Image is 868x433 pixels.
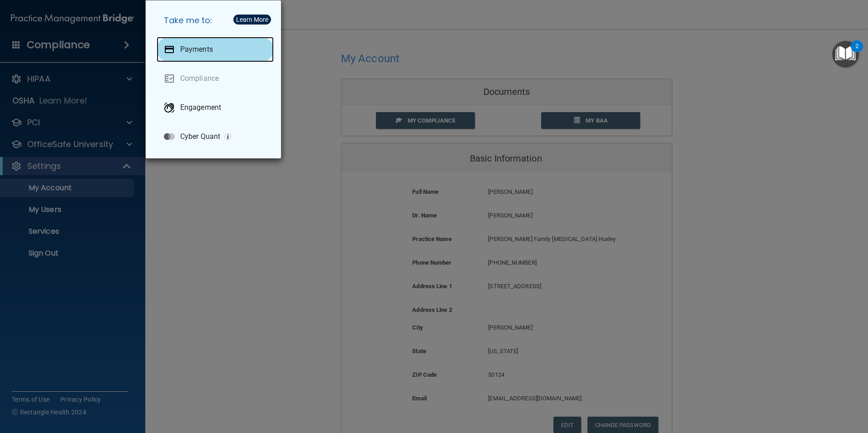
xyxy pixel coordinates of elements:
[855,46,858,58] div: 2
[233,15,271,25] button: Learn More
[832,41,859,68] button: Open Resource Center, 2 new notifications
[157,95,274,120] a: Engagement
[180,103,221,112] p: Engagement
[157,37,274,62] a: Payments
[180,45,213,54] p: Payments
[180,132,220,141] p: Cyber Quant
[236,16,268,23] div: Learn More
[157,66,274,91] a: Compliance
[157,124,274,149] a: Cyber Quant
[157,8,274,33] h5: Take me to:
